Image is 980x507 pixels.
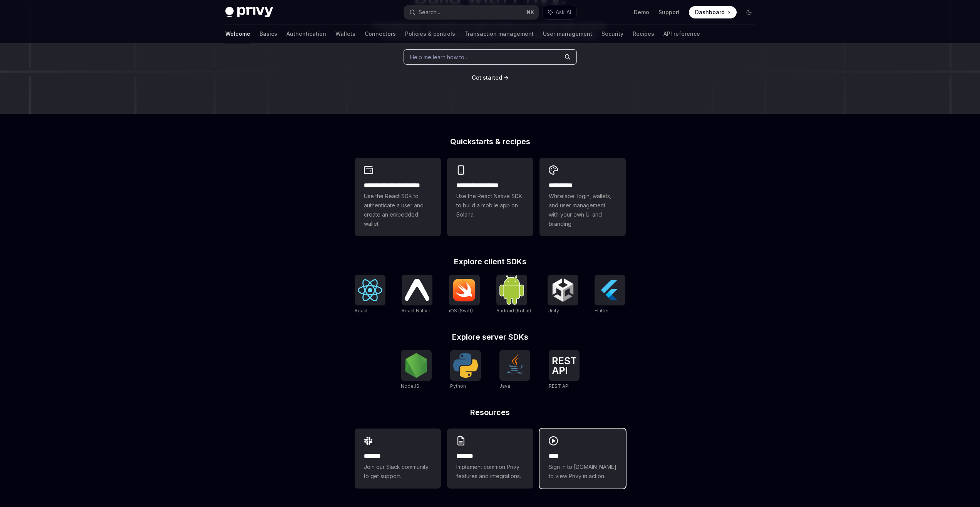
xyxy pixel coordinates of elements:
span: ⌘ K [526,9,534,15]
span: Use the React SDK to authenticate a user and create an embedded wallet. [364,192,432,228]
img: Android (Kotlin) [499,275,524,304]
a: Demo [634,8,649,16]
a: API reference [663,25,700,43]
img: Python [453,353,478,378]
button: Ask AI [543,5,576,19]
a: Dashboard [689,6,737,18]
a: Authentication [286,25,326,43]
a: Wallets [335,25,355,43]
a: PythonPython [450,350,481,390]
img: REST API [552,357,576,374]
button: Toggle dark mode [743,6,755,18]
a: ****Sign in to [DOMAIN_NAME] to view Privy in action. [539,429,626,489]
a: User management [543,25,592,43]
a: REST APIREST API [549,350,580,390]
span: Use the React Native SDK to build a mobile app on Solana. [456,192,524,219]
a: Connectors [365,25,396,43]
a: ReactReact [355,275,385,315]
img: NodeJS [404,353,429,378]
a: Security [601,25,623,43]
h2: Explore client SDKs [355,258,626,265]
a: Get started [472,74,502,82]
a: Recipes [633,25,654,43]
span: Java [499,383,510,389]
a: Welcome [225,25,250,43]
span: React Native [402,308,431,314]
span: iOS (Swift) [449,308,473,314]
span: Get started [472,74,502,81]
img: dark logo [225,7,273,18]
span: Help me learn how to… [410,53,469,61]
img: iOS (Swift) [452,279,477,302]
a: iOS (Swift)iOS (Swift) [449,275,480,315]
span: REST API [549,383,570,389]
span: Ask AI [556,8,571,16]
a: FlutterFlutter [595,275,625,315]
button: Search...⌘K [404,5,539,19]
a: UnityUnity [548,275,578,315]
a: Basics [260,25,277,43]
a: Policies & controls [405,25,455,43]
img: Flutter [598,278,622,302]
span: Unity [548,308,559,314]
div: Search... [419,8,440,17]
a: Transaction management [464,25,534,43]
img: React Native [405,279,429,301]
a: JavaJava [499,350,530,390]
span: Sign in to [DOMAIN_NAME] to view Privy in action. [549,462,616,481]
a: Android (Kotlin)Android (Kotlin) [496,275,531,315]
a: **** **Join our Slack community to get support. [355,429,441,489]
img: React [358,279,382,301]
a: Support [658,8,680,16]
h2: Explore server SDKs [355,333,626,341]
span: Dashboard [695,8,725,16]
a: NodeJSNodeJS [401,350,432,390]
span: Android (Kotlin) [496,308,531,314]
a: **** **** **** ***Use the React Native SDK to build a mobile app on Solana. [447,158,533,236]
a: React NativeReact Native [402,275,432,315]
span: Join our Slack community to get support. [364,462,432,481]
span: Whitelabel login, wallets, and user management with your own UI and branding. [549,192,616,228]
img: Unity [551,278,575,302]
span: React [355,308,368,314]
span: Flutter [595,308,609,314]
h2: Quickstarts & recipes [355,138,626,145]
h2: Resources [355,409,626,416]
a: **** **Implement common Privy features and integrations. [447,429,533,489]
span: NodeJS [401,383,419,389]
span: Implement common Privy features and integrations. [456,462,524,481]
a: **** *****Whitelabel login, wallets, and user management with your own UI and branding. [539,158,626,236]
img: Java [503,353,527,378]
span: Python [450,383,466,389]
